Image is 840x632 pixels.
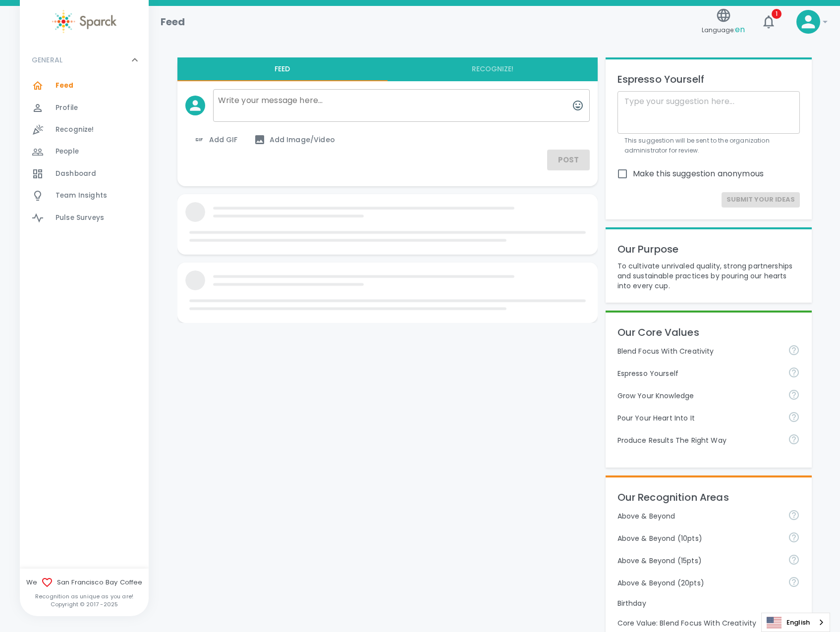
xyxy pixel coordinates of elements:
[32,55,62,65] p: GENERAL
[762,613,830,632] a: English
[698,4,749,40] button: Language:en
[617,578,780,588] p: Above & Beyond (20pts)
[177,57,388,81] button: Feed
[20,119,149,141] a: Recognize!
[20,592,149,600] p: Recognition as unique as you are!
[20,75,149,233] div: GENERAL
[788,411,800,423] svg: Come to work to make a difference in your own way
[757,10,781,34] button: 1
[56,125,94,135] span: Recognize!
[56,191,107,201] span: Team Insights
[56,213,104,223] span: Pulse Surveys
[20,185,149,207] a: Team Insights
[56,81,74,91] span: Feed
[20,75,149,97] a: Feed
[772,9,782,19] span: 1
[617,435,780,445] p: Produce Results The Right Way
[56,147,79,157] span: People
[617,241,800,257] p: Our Purpose
[617,369,780,378] p: Espresso Yourself
[735,24,745,35] span: en
[20,600,149,608] p: Copyright © 2017 - 2025
[254,134,335,146] span: Add Image/Video
[388,57,598,81] button: Recognize!
[788,389,800,401] svg: Follow your curiosity and learn together
[788,367,800,378] svg: Share your voice and your ideas
[161,14,185,30] h1: Feed
[617,413,780,423] p: Pour Your Heart Into It
[624,136,793,156] p: This suggestion will be sent to the organization administrator for review.
[788,531,800,543] svg: For going above and beyond!
[20,577,149,588] span: We San Francisco Bay Coffee
[617,598,800,608] p: Birthday
[20,97,149,119] a: Profile
[788,576,800,588] svg: For going above and beyond!
[788,554,800,566] svg: For going above and beyond!
[617,533,780,543] p: Above & Beyond (10pts)
[617,261,800,291] p: To cultivate unrivaled quality, strong partnerships and sustainable practices by pouring our hear...
[788,509,800,521] svg: For going above and beyond!
[617,346,780,356] p: Blend Focus With Creativity
[761,613,830,632] aside: Language selected: English
[56,169,96,179] span: Dashboard
[617,556,780,566] p: Above & Beyond (15pts)
[193,134,238,146] span: Add GIF
[633,168,764,180] span: Make this suggestion anonymous
[20,207,149,229] a: Pulse Surveys
[20,10,149,33] a: Sparck logo
[617,324,800,340] p: Our Core Values
[788,344,800,356] svg: Achieve goals today and innovate for tomorrow
[617,391,780,401] p: Grow Your Knowledge
[617,511,780,521] p: Above & Beyond
[617,71,800,87] p: Espresso Yourself
[20,163,149,185] a: Dashboard
[20,141,149,162] a: People
[788,433,800,445] svg: Find success working together and doing the right thing
[702,23,745,37] span: Language:
[20,45,149,75] div: GENERAL
[761,613,830,632] div: Language
[177,57,598,81] div: interaction tabs
[52,10,116,33] img: Sparck logo
[617,618,780,628] p: Core Value: Blend Focus With Creativity
[56,103,78,113] span: Profile
[617,489,800,505] p: Our Recognition Areas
